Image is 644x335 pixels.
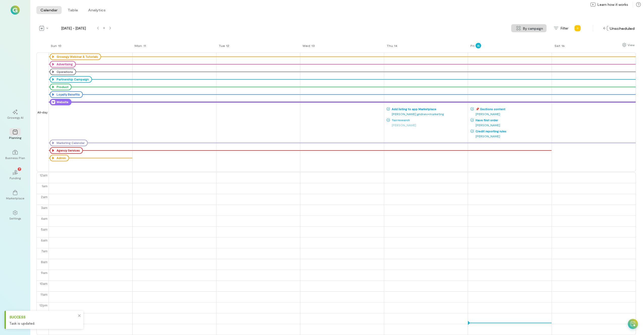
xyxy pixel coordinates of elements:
div: 5am [40,227,48,232]
div: 14 [393,43,399,48]
div: 11 [142,43,147,48]
div: 2am [40,194,48,199]
div: Product [55,85,68,89]
div: 12pm [38,302,48,308]
a: August 15, 2025 [468,42,482,52]
span: All-day [36,110,48,114]
div: Marketplace [6,196,24,200]
div: 7am [40,248,48,254]
div: Fri [470,44,475,48]
div: Marketing Calendar [50,140,88,146]
div: 15 [476,43,481,48]
div: 6am [40,237,48,243]
span: 📌 Sections content [474,107,551,111]
div: Advertising [55,62,73,66]
div: 13 [310,43,316,48]
div: 3am [40,205,48,210]
a: Funding [6,166,24,184]
div: Mon [135,44,142,48]
div: Admin [55,156,66,160]
span: [DATE] - [DATE] [52,26,95,31]
div: Business Plan [5,156,25,160]
div: Operations [55,70,73,74]
a: August 13, 2025 [300,42,317,52]
div: Growegy AI [7,115,23,119]
div: 4am [40,216,48,221]
a: Planning [6,126,24,144]
div: Task is updated. [9,321,76,326]
a: Business Plan [6,146,24,164]
button: close [78,313,81,318]
span: Add listing to app Marketplace [390,107,467,111]
div: Loyalty Benefits [55,93,80,97]
button: Table [64,6,82,14]
div: Growegy Webinar & Tutorials [55,55,98,59]
div: [PERSON_NAME] [470,123,551,128]
div: Wed [303,44,310,48]
div: Agency Services [55,148,80,153]
div: Funding [10,176,21,180]
div: Growegy Webinar & Tutorials [50,53,101,60]
div: Sat [555,44,560,48]
div: Tue [219,44,225,48]
div: Success [9,314,76,320]
div: 12am [39,172,48,178]
div: 10 [57,43,62,48]
div: Marketing Calendar [55,141,85,145]
div: Planning [9,136,21,140]
div: Unscheduled [602,24,636,32]
div: [PERSON_NAME] [470,111,551,116]
div: 11am [39,292,48,297]
span: Tax research [390,118,467,122]
span: 7 [19,167,20,171]
div: 10am [39,281,48,286]
div: Agency Services [50,147,83,154]
div: Add new program [574,24,582,32]
a: August 10, 2025 [48,42,63,52]
span: Learn how it works [598,2,628,7]
a: August 14, 2025 [384,42,400,52]
div: Partnership Campaign [50,76,92,83]
a: August 16, 2025 [552,42,567,52]
div: Sun [51,44,57,48]
div: 8am [40,259,48,264]
div: Operations [50,69,76,75]
div: Settings [9,216,21,220]
div: 12 [225,43,231,48]
a: Marketplace [6,186,24,204]
div: Website [50,99,71,105]
div: Product [50,84,71,90]
span: By campaign [523,26,543,31]
div: Thu [387,44,393,48]
button: Calendar [36,6,62,14]
span: Filter [561,26,568,31]
a: Settings [6,206,24,224]
a: Growegy AI [6,105,24,124]
div: [PERSON_NAME] [470,134,551,139]
button: Analytics [84,6,110,14]
div: Loyalty Benefits [50,91,83,98]
a: August 12, 2025 [216,42,232,52]
span: Have first order [474,118,551,122]
div: Website [55,100,68,104]
div: 9am [40,270,48,275]
a: August 11, 2025 [132,42,148,52]
div: [PERSON_NAME].gridnev+marketing [387,111,467,116]
div: Admin [50,155,69,161]
div: Partnership Campaign [55,77,89,81]
div: Advertising [50,61,76,68]
div: [PERSON_NAME] [387,123,467,128]
div: Show columns [621,41,636,48]
span: Credit reporting rules [474,129,551,133]
div: 16 [560,43,566,48]
div: 1am [41,183,48,189]
div: View [628,43,635,47]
